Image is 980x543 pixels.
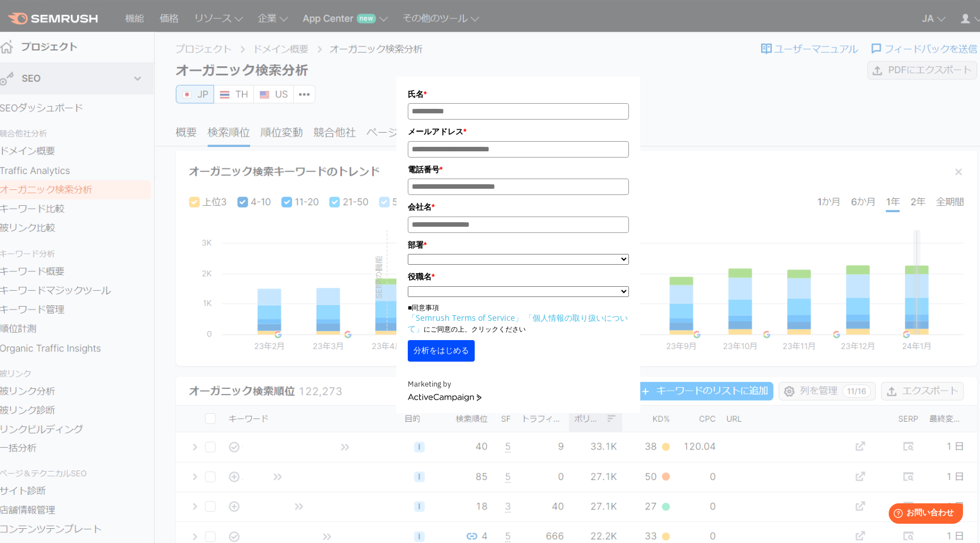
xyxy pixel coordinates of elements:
label: 電話番号 [408,163,629,176]
button: 分析をはじめる [408,340,475,362]
a: 「個人情報の取り扱いについて」 [408,312,628,334]
label: 部署 [408,239,629,251]
a: 「Semrush Terms of Service」 [408,312,523,323]
iframe: Help widget launcher [879,499,968,531]
label: 役職名 [408,270,629,283]
label: 氏名 [408,88,629,100]
p: ■同意事項 にご同意の上、クリックください [408,303,629,334]
div: Marketing by [408,379,629,391]
label: 会社名 [408,201,629,213]
label: メールアドレス [408,125,629,138]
